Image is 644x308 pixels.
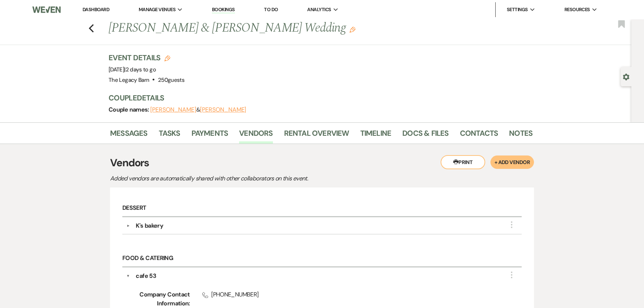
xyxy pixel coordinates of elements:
button: ▼ [126,272,130,280]
h3: Event Details [109,52,184,63]
a: Bookings [212,6,235,13]
span: | [124,66,156,73]
span: Manage Venues [139,6,176,13]
p: Added vendors are automatically shared with other collaborators on this event. [110,174,370,183]
h6: Dessert [122,200,522,217]
a: Notes [509,127,532,144]
a: Docs & Files [402,127,448,144]
a: Tasks [159,127,180,144]
button: + Add Vendor [490,155,534,169]
button: Open lead details [623,73,629,80]
a: Vendors [239,127,273,144]
button: Edit [350,26,355,33]
span: [DATE] [109,66,156,73]
span: Company Contact Information: [131,290,190,308]
a: Dashboard [83,6,109,13]
div: K's bakery [136,221,163,230]
a: To Do [264,6,278,13]
span: & [150,106,246,113]
img: Weven Logo [32,2,61,17]
a: Messages [110,127,148,144]
span: Analytics [307,6,331,13]
h1: [PERSON_NAME] & [PERSON_NAME] Wedding [109,19,442,37]
h3: Vendors [110,155,534,171]
span: 250 guests [158,76,184,84]
button: Print [441,155,485,169]
a: Timeline [360,127,392,144]
a: Payments [191,127,228,144]
h3: Couple Details [109,93,525,103]
span: The Legacy Barn [109,76,149,84]
span: Couple names: [109,106,150,113]
span: Resources [564,6,590,13]
button: [PERSON_NAME] [150,107,196,113]
a: Contacts [460,127,498,144]
h6: Food & Catering [122,250,522,267]
span: Settings [507,6,528,13]
span: [PHONE_NUMBER] [202,290,498,299]
a: Rental Overview [284,127,349,144]
button: [PERSON_NAME] [200,107,246,113]
button: ▼ [123,224,132,228]
div: cafe 53 [136,272,156,280]
span: 2 days to go [126,66,156,73]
